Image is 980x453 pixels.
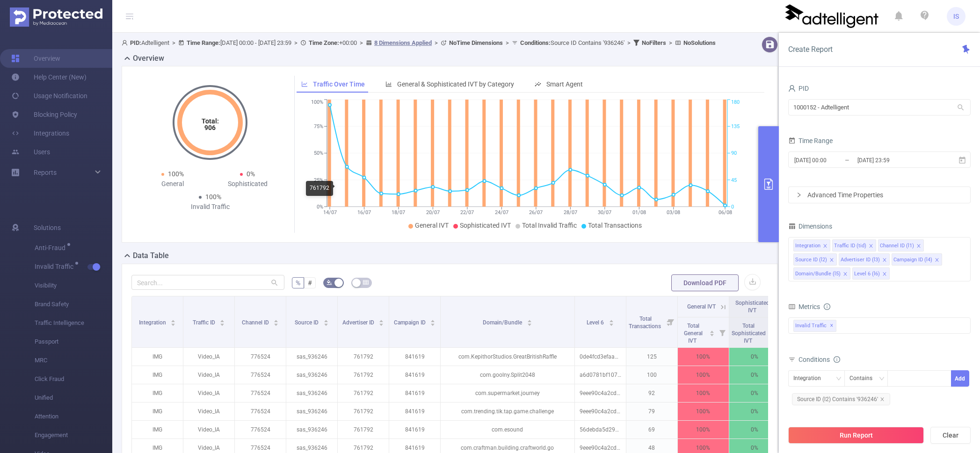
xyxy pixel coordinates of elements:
i: icon: down [879,376,885,382]
p: 69 [626,421,677,439]
tspan: 24/07 [495,209,508,216]
li: Advertiser ID (l3) [839,253,890,266]
p: 761792 [338,384,389,402]
p: com.esound [441,421,574,439]
i: icon: bar-chart [385,81,392,87]
b: PID: [130,39,141,46]
p: com.supermarket.journey [441,384,574,402]
span: Create Report [788,45,833,54]
tspan: 90 [731,151,737,157]
p: sas_936246 [286,348,337,366]
span: Source ID (l2) Contains '936246' [792,393,890,405]
span: Total Sophisticated IVT [732,323,766,344]
i: Filter menu [716,317,729,347]
span: Engagement [35,426,112,445]
p: Video_IA [183,384,234,402]
span: PID [788,85,809,92]
i: icon: caret-down [274,322,279,325]
p: Video_IA [183,348,234,366]
a: Blocking Policy [11,105,77,124]
p: sas_936246 [286,421,337,439]
p: 9eee90c4a2cdac063ff32c681b31867776524 [575,403,626,420]
span: Traffic Intelligence [35,314,112,332]
i: icon: caret-up [709,329,714,332]
tspan: 906 [204,124,216,131]
tspan: 26/07 [530,209,543,216]
span: % [296,279,300,287]
tspan: 22/07 [461,209,474,216]
p: 776524 [235,403,286,420]
b: No Filters [642,39,666,46]
p: 100% [678,366,729,384]
a: Usage Notification [11,86,87,105]
p: 761792 [338,348,389,366]
b: Conditions : [520,39,551,46]
p: 100% [678,403,729,420]
tspan: 03/08 [667,209,681,216]
span: IS [953,7,959,26]
p: 100 [626,366,677,384]
span: Total General IVT [684,323,703,344]
span: > [169,39,178,46]
tspan: 135 [731,123,740,129]
p: 841619 [389,403,440,420]
i: icon: line-chart [301,81,308,87]
p: 776524 [235,421,286,439]
i: icon: caret-up [171,318,176,321]
span: Visibility [35,276,112,295]
span: 100% [168,170,184,178]
p: Video_IA [183,403,234,420]
span: Click Fraud [35,370,112,388]
i: icon: close [829,258,834,263]
i: icon: user [122,40,130,46]
tspan: 75% [314,123,323,129]
span: MRC [35,351,112,370]
p: IMG [132,348,183,366]
span: Brand Safety [35,295,112,314]
li: Level 6 (l6) [852,267,890,280]
div: Level 6 (l6) [854,268,880,280]
li: Channel ID (l1) [878,239,924,252]
p: com.trending.tik.tap.game.challenge [441,403,574,420]
span: ✕ [830,320,834,331]
p: com.KepithorStudios.GreatBritishRaffle [441,348,574,366]
span: Conditions [799,356,840,363]
li: Traffic ID (tid) [832,239,876,252]
div: Advertiser ID (l3) [841,254,880,266]
i: icon: close [882,258,887,263]
span: Channel ID [242,319,270,326]
span: Source ID [295,319,320,326]
i: icon: close [916,244,921,249]
span: Adtelligent [DATE] 00:00 - [DATE] 23:59 +00:00 [122,39,716,46]
span: General & Sophisticated IVT by Category [397,80,514,88]
i: icon: caret-down [527,322,532,325]
p: a6d0781bf107beda17423e9cd1971a6776524 [575,366,626,384]
span: Reports [34,169,57,176]
span: Sophisticated IVT [735,300,769,314]
div: Integration [795,240,820,252]
input: Start date [793,154,869,166]
p: 0% [729,366,780,384]
p: 761792 [338,403,389,420]
span: Integration [139,319,167,326]
div: Campaign ID (l4) [893,254,932,266]
p: 841619 [389,421,440,439]
span: Metrics [788,303,820,310]
p: sas_936246 [286,403,337,420]
i: icon: close [935,258,939,263]
span: Total Transactions [629,316,662,330]
span: Source ID Contains '936246' [520,39,624,46]
span: Level 6 [587,319,605,326]
i: Filter menu [664,296,677,347]
b: Time Range: [187,39,220,46]
tspan: 45 [731,177,737,183]
tspan: 30/07 [598,209,612,216]
p: 100% [678,348,729,366]
u: 8 Dimensions Applied [374,39,432,46]
i: icon: close [882,272,887,277]
div: Contains [849,371,879,386]
div: 761792 [306,181,333,196]
div: Invalid Traffic [173,202,247,212]
input: End date [857,154,932,166]
b: No Solutions [683,39,716,46]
